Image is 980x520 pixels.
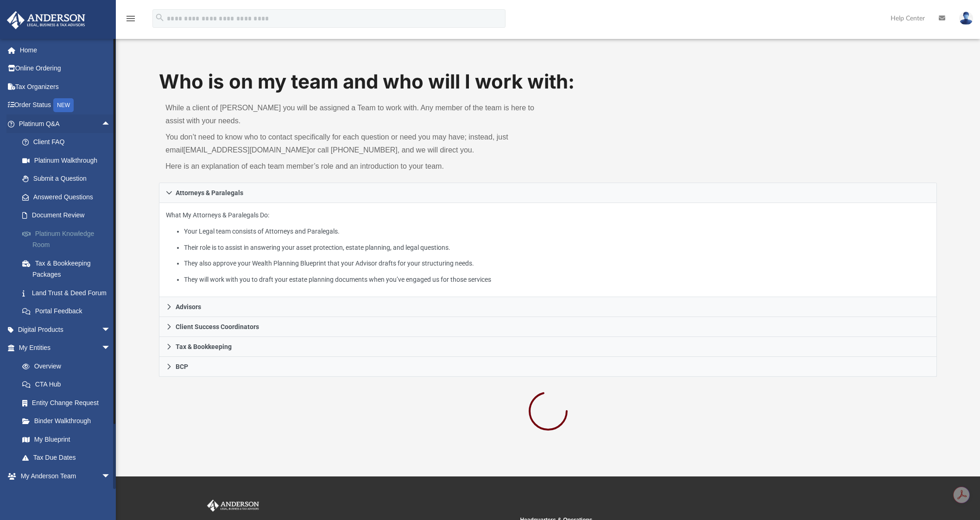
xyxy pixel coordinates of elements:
a: Client FAQ [13,133,125,152]
div: Attorneys & Paralegals [159,203,937,297]
span: arrow_drop_up [101,114,120,133]
a: My Blueprint [13,430,120,449]
a: Entity Change Request [13,393,125,412]
a: Client Success Coordinators [159,317,937,337]
li: They also approve your Wealth Planning Blueprint that your Advisor drafts for your structuring ne... [184,258,929,269]
a: Submit a Question [13,170,125,188]
a: Binder Walkthrough [13,412,125,431]
a: Overview [13,357,125,375]
a: Attorneys & Paralegals [159,183,937,203]
img: User Pic [959,12,973,25]
a: Portal Feedback [13,302,125,321]
span: Attorneys & Paralegals [176,190,243,196]
a: Answered Questions [13,188,125,206]
a: [EMAIL_ADDRESS][DOMAIN_NAME] [183,146,309,154]
p: You don’t need to know who to contact specifically for each question or need you may have; instea... [165,131,541,157]
span: Client Success Coordinators [176,323,259,330]
a: Land Trust & Deed Forum [13,284,125,302]
a: Order StatusNEW [6,96,125,115]
a: Home [6,41,125,59]
a: Platinum Q&Aarrow_drop_up [6,114,125,133]
li: Their role is to assist in answering your asset protection, estate planning, and legal questions. [184,242,929,254]
a: Advisors [159,297,937,317]
a: Tax & Bookkeeping Packages [13,254,125,284]
a: Platinum Walkthrough [13,151,125,170]
a: Online Ordering [6,59,125,78]
a: Tax Due Dates [13,449,125,467]
h1: Who is on my team and who will I work with: [159,68,937,95]
a: My Entitiesarrow_drop_down [6,339,125,357]
span: Advisors [176,304,201,310]
img: Anderson Advisors Platinum Portal [4,11,88,29]
p: While a client of [PERSON_NAME] you will be assigned a Team to work with. Any member of the team ... [165,101,541,127]
a: My Anderson Teamarrow_drop_down [6,467,120,485]
p: Here is an explanation of each team member’s role and an introduction to your team. [165,160,541,173]
a: Tax Organizers [6,77,125,96]
div: NEW [53,98,74,112]
img: Anderson Advisors Platinum Portal [205,500,261,512]
li: Your Legal team consists of Attorneys and Paralegals. [184,226,929,237]
a: CTA Hub [13,375,125,394]
span: arrow_drop_down [101,467,120,486]
li: They will work with you to draft your estate planning documents when you’ve engaged us for those ... [184,274,929,285]
span: Tax & Bookkeeping [176,343,232,350]
a: menu [125,18,136,24]
a: Platinum Knowledge Room [13,224,125,254]
i: search [155,13,165,23]
span: arrow_drop_down [101,320,120,339]
span: arrow_drop_down [101,339,120,358]
a: BCP [159,357,937,377]
span: BCP [176,363,188,370]
a: My Anderson Team [13,485,115,504]
i: menu [125,13,136,24]
a: Tax & Bookkeeping [159,337,937,357]
a: Document Review [13,206,125,225]
p: What My Attorneys & Paralegals Do: [166,209,930,285]
a: Digital Productsarrow_drop_down [6,320,125,339]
